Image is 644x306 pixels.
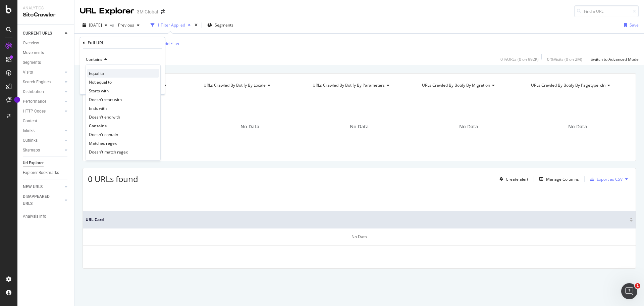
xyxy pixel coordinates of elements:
div: NEW URLS [23,183,43,190]
span: URLs Crawled By Botify By migration [422,82,490,88]
span: Segments [215,22,233,28]
span: No Data [459,123,478,130]
span: Doesn't end with [89,114,120,120]
div: Save [630,22,639,28]
h4: URLs Crawled By Botify By parameters [311,80,406,91]
button: Export as CSV [587,174,623,184]
div: Add Filter [162,41,180,46]
button: [DATE] [80,20,110,31]
span: Ends with [89,105,107,111]
a: Distribution [23,88,63,95]
button: 1 Filter Applied [148,20,193,31]
div: Movements [23,49,44,56]
div: DISAPPEARED URLS [23,193,57,207]
button: Segments [205,20,236,31]
span: Contains [89,123,107,129]
div: arrow-right-arrow-left [161,9,165,14]
span: No Data [568,123,587,130]
h4: URLs Crawled By Botify By locale [202,80,297,91]
a: Movements [23,49,69,56]
div: Content [23,118,37,125]
div: CURRENT URLS [23,30,52,37]
span: No Data [350,123,369,130]
span: URL Card [86,217,628,223]
button: Save [621,20,639,31]
a: Inlinks [23,127,63,134]
div: Performance [23,98,46,105]
div: URL Explorer [80,5,134,17]
button: Create alert [497,174,528,184]
span: Equal to [89,71,104,76]
div: SiteCrawler [23,11,69,19]
a: CURRENT URLS [23,30,63,37]
div: Tooltip anchor [14,97,20,103]
div: No Data [83,228,636,246]
div: Url Explorer [23,160,44,167]
a: Segments [23,59,69,66]
a: Outlinks [23,137,63,144]
button: Manage Columns [537,175,579,183]
a: Visits [23,69,63,76]
div: 0 % Visits ( 0 on 2M ) [547,56,582,62]
a: Sitemaps [23,147,63,154]
input: Find a URL [574,5,639,17]
a: Overview [23,40,69,47]
div: Distribution [23,88,44,95]
span: Contains [86,56,102,62]
span: No Data [240,123,259,130]
a: Analysis Info [23,213,69,220]
a: Performance [23,98,63,105]
h4: URLs Crawled By Botify By pagetype_cln [530,80,625,91]
div: HTTP Codes [23,108,46,115]
button: Switch to Advanced Mode [588,54,639,65]
div: Manage Columns [546,176,579,182]
div: Explorer Bookmarks [23,169,59,176]
span: Doesn't contain [89,132,118,137]
iframe: Intercom live chat [621,283,637,299]
span: 0 URLs found [88,173,138,184]
div: 3M Global [137,8,158,15]
div: Full URL [88,40,104,46]
span: vs [110,22,115,28]
button: Cancel [83,82,104,89]
span: URLs Crawled By Botify By locale [204,82,266,88]
span: Not equal to [89,79,112,85]
a: Search Engines [23,79,63,86]
div: Sitemaps [23,147,40,154]
div: Export as CSV [597,176,623,182]
button: Previous [115,20,142,31]
div: Inlinks [23,127,35,134]
span: Previous [115,22,134,28]
div: Segments [23,59,41,66]
div: Outlinks [23,137,38,144]
a: Explorer Bookmarks [23,169,69,176]
span: URLs Crawled By Botify By pagetype_cln [531,82,605,88]
a: Content [23,118,69,125]
div: Search Engines [23,79,51,86]
div: times [193,22,199,29]
span: Starts with [89,88,109,94]
a: HTTP Codes [23,108,63,115]
span: Doesn't start with [89,97,122,102]
span: Matches regex [89,140,117,146]
span: URLs Crawled By Botify By parameters [313,82,385,88]
a: NEW URLS [23,183,63,190]
div: Switch to Advanced Mode [591,56,639,62]
a: DISAPPEARED URLS [23,193,63,207]
span: Doesn't match regex [89,149,128,155]
div: 1 Filter Applied [157,22,185,28]
button: Add Filter [153,40,180,48]
span: 2025 Sep. 7th [89,22,102,28]
span: 1 [635,283,640,289]
div: Visits [23,69,33,76]
div: Create alert [506,176,528,182]
a: Url Explorer [23,160,69,167]
div: Analytics [23,5,69,11]
h4: URLs Crawled By Botify By migration [421,80,516,91]
div: Analysis Info [23,213,46,220]
div: Overview [23,40,39,47]
div: 0 % URLs ( 0 on 992K ) [500,56,539,62]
